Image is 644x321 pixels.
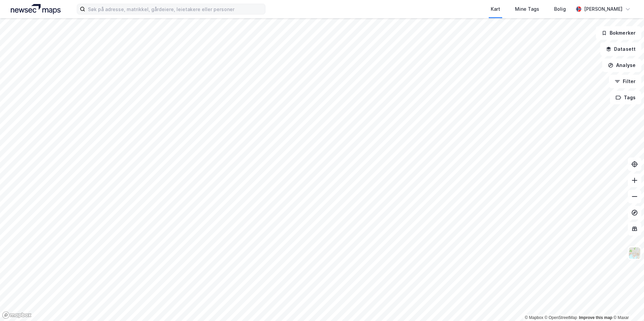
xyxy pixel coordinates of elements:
div: Kontrollprogram for chat [610,289,644,321]
div: Kart [491,5,500,13]
div: Bolig [554,5,566,13]
iframe: Chat Widget [610,289,644,321]
div: [PERSON_NAME] [584,5,622,13]
img: logo.a4113a55bc3d86da70a041830d287a7e.svg [11,4,61,14]
input: Søk på adresse, matrikkel, gårdeiere, leietakere eller personer [85,4,265,14]
div: Mine Tags [515,5,539,13]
